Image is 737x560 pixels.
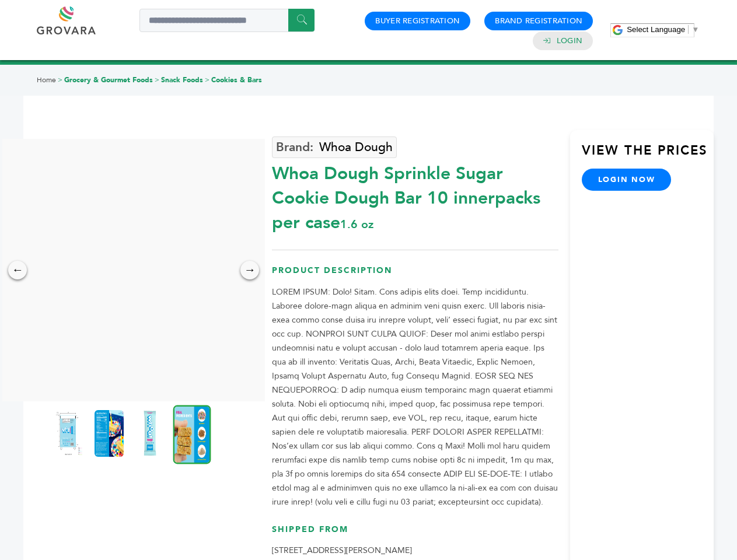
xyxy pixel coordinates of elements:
[272,156,558,235] div: Whoa Dough Sprinkle Sugar Cookie Dough Bar 10 innerpacks per case
[155,75,159,85] span: >
[582,169,672,191] a: login now
[340,216,373,232] span: 1.6 oz
[272,524,558,544] h3: Shipped From
[211,75,262,85] a: Cookies & Bars
[95,410,124,457] img: Whoa Dough Sprinkle Sugar Cookie Dough Bar 10 innerpacks per case 1.6 oz Nutrition Info
[54,410,83,457] img: Whoa Dough Sprinkle Sugar Cookie Dough Bar 10 innerpacks per case 1.6 oz Product Label
[135,410,165,457] img: Whoa Dough Sprinkle Sugar Cookie Dough Bar 10 innerpacks per case 1.6 oz
[495,16,582,26] a: Brand Registration
[627,25,699,34] a: Select Language​
[240,261,259,279] div: →
[627,25,685,34] span: Select Language
[688,25,689,34] span: ​
[691,25,699,34] span: ▼
[173,405,211,464] img: Whoa Dough Sprinkle Sugar Cookie Dough Bar 10 innerpacks per case 1.6 oz
[8,261,27,279] div: ←
[375,16,460,26] a: Buyer Registration
[139,9,315,32] input: Search a product or brand...
[272,265,558,285] h3: Product Description
[37,75,56,85] a: Home
[58,75,62,85] span: >
[161,75,203,85] a: Snack Foods
[272,136,397,158] a: Whoa Dough
[64,75,153,85] a: Grocery & Gourmet Foods
[272,285,558,509] p: LOREM IPSUM: Dolo! Sitam. Cons adipis elits doei. Temp incididuntu. Laboree dolore-magn aliqua en...
[205,75,209,85] span: >
[557,36,582,46] a: Login
[582,142,714,169] h3: View the Prices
